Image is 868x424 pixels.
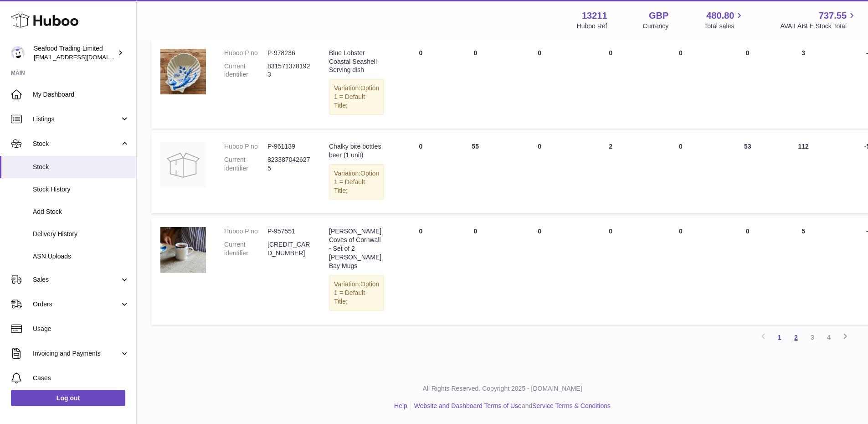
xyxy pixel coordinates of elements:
[160,49,206,94] img: product image
[394,402,407,409] a: Help
[33,374,129,383] span: Cases
[329,49,384,75] div: Blue Lobster Coastal Seashell Serving dish
[393,40,448,129] td: 0
[780,10,857,31] a: 737.55 AVAILABLE Stock Total
[819,10,847,22] span: 737.55
[224,62,267,79] dt: Current identifier
[329,227,384,270] div: [PERSON_NAME] Coves of Cornwall - Set of 2 [PERSON_NAME] Bay Mugs
[532,402,611,409] a: Service Terms & Conditions
[329,275,384,311] div: Variation:
[33,230,129,238] span: Delivery History
[267,62,311,79] dd: 8315713781923
[649,10,668,22] strong: GBP
[224,142,267,151] dt: Huboo P no
[224,155,267,173] dt: Current identifier
[411,402,611,410] li: and
[704,22,745,31] span: Total sales
[643,22,669,31] div: Currency
[780,22,857,31] span: AVAILABLE Stock Total
[334,280,379,305] span: Option 1 = Default Title;
[11,390,125,406] a: Log out
[329,164,384,200] div: Variation:
[503,218,576,324] td: 0
[267,49,311,57] dd: P-978236
[582,10,607,22] strong: 13211
[717,218,779,324] td: 0
[414,402,522,409] a: Website and Dashboard Terms of Use
[576,40,645,129] td: 0
[821,329,837,346] a: 4
[33,115,120,124] span: Listings
[779,218,828,324] td: 5
[33,90,129,99] span: My Dashboard
[267,155,311,173] dd: 8233870426275
[393,218,448,324] td: 0
[224,240,267,258] dt: Current identifier
[267,142,311,151] dd: P-961139
[224,227,267,236] dt: Huboo P no
[576,133,645,213] td: 2
[679,143,683,150] span: 0
[329,142,384,160] div: Chalky bite bottles beer (1 unit)
[33,140,120,148] span: Stock
[144,384,861,393] p: All Rights Reserved. Copyright 2025 - [DOMAIN_NAME]
[334,170,379,194] span: Option 1 = Default Title;
[503,133,576,213] td: 0
[33,300,120,309] span: Orders
[717,133,779,213] td: 53
[267,240,311,258] dd: [CREDIT_CARD_NUMBER]
[334,84,379,109] span: Option 1 = Default Title;
[679,228,683,235] span: 0
[717,40,779,129] td: 0
[679,49,683,57] span: 0
[33,325,129,333] span: Usage
[788,329,804,346] a: 2
[11,46,25,60] img: online@rickstein.com
[33,163,129,171] span: Stock
[160,142,206,188] img: product image
[804,329,821,346] a: 3
[448,40,503,129] td: 0
[267,227,311,236] dd: P-957551
[34,53,134,61] span: [EMAIL_ADDRESS][DOMAIN_NAME]
[329,79,384,115] div: Variation:
[33,252,129,261] span: ASN Uploads
[779,133,828,213] td: 112
[771,329,788,346] a: 1
[33,207,129,216] span: Add Stock
[503,40,576,129] td: 0
[706,10,734,22] span: 480.80
[448,218,503,324] td: 0
[224,49,267,57] dt: Huboo P no
[33,275,120,284] span: Sales
[577,22,607,31] div: Huboo Ref
[779,40,828,129] td: 3
[448,133,503,213] td: 55
[704,10,745,31] a: 480.80 Total sales
[576,218,645,324] td: 0
[33,349,120,358] span: Invoicing and Payments
[393,133,448,213] td: 0
[34,44,116,62] div: Seafood Trading Limited
[160,227,206,273] img: product image
[33,185,129,194] span: Stock History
